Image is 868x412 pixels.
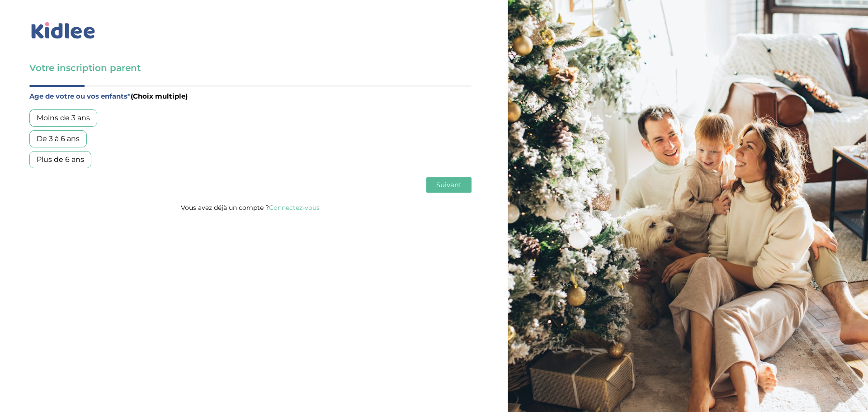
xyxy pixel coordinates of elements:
[269,204,320,212] a: Connectez-vous
[29,20,97,41] img: logo_kidlee_bleu
[29,177,72,193] button: Précédent
[131,92,188,100] span: (Choix multiple)
[29,202,472,213] p: Vous avez déjà un compte ?
[29,109,97,127] div: Moins de 3 ans
[29,130,87,147] div: De 3 à 6 ans
[29,62,472,74] h3: Votre inscription parent
[436,180,462,189] span: Suivant
[29,90,472,102] label: Age de votre ou vos enfants*
[29,151,91,168] div: Plus de 6 ans
[426,177,472,193] button: Suivant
